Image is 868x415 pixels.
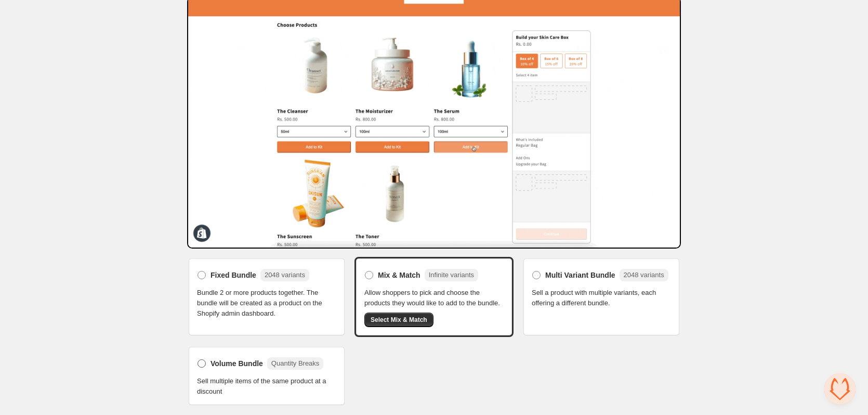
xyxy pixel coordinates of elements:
[211,358,263,369] span: Volume Bundle
[197,288,336,319] span: Bundle 2 or more products together. The bundle will be created as a product on the Shopify admin ...
[271,359,320,367] span: Quantity Breaks
[364,288,504,308] span: Allow shoppers to pick and choose the products they would like to add to the bundle.
[371,316,427,324] span: Select Mix & Match
[364,313,433,327] button: Select Mix & Match
[211,270,256,280] span: Fixed Bundle
[429,271,474,279] span: Infinite variants
[824,373,856,405] div: Open chat
[532,288,671,308] span: Sell a product with multiple variants, each offering a different bundle.
[265,271,305,279] span: 2048 variants
[624,271,664,279] span: 2048 variants
[545,270,615,280] span: Multi Variant Bundle
[378,270,420,280] span: Mix & Match
[197,376,336,397] span: Sell multiple items of the same product at a discount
